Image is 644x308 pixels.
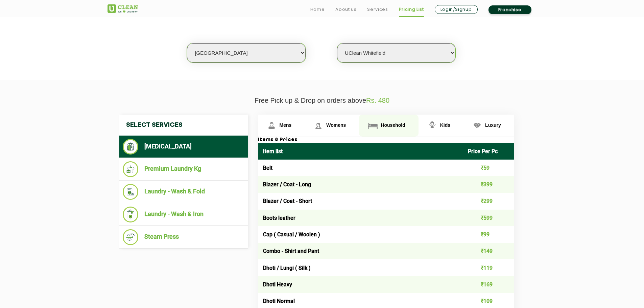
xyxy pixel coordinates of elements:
img: Luxury [471,120,483,132]
img: Premium Laundry Kg [123,161,139,177]
img: Laundry - Wash & Fold [123,184,139,200]
th: Price Per Pc [463,143,514,160]
img: Steam Press [123,229,139,245]
h4: Select Services [119,115,248,136]
a: Pricing List [399,5,424,14]
td: ₹399 [463,176,514,193]
li: Steam Press [123,229,244,245]
li: Premium Laundry Kg [123,161,244,177]
img: Kids [426,120,438,132]
th: Item list [258,143,463,160]
td: Blazer / Coat - Long [258,176,463,193]
p: Free Pick up & Drop on orders above [108,97,537,104]
td: Blazer / Coat - Short [258,193,463,209]
td: ₹169 [463,276,514,293]
td: Combo - Shirt and Pant [258,243,463,259]
td: ₹99 [463,226,514,243]
span: Household [381,122,405,128]
img: Mens [266,120,278,132]
td: ₹59 [463,160,514,176]
td: ₹149 [463,243,514,259]
a: Services [367,5,388,14]
span: Womens [326,122,346,128]
td: Dhoti Heavy [258,276,463,293]
h3: Items & Prices [258,137,514,143]
span: Luxury [485,122,501,128]
a: Franchise [488,5,531,14]
span: Mens [280,122,292,128]
img: Dry Cleaning [123,139,139,155]
td: Belt [258,160,463,176]
td: ₹119 [463,259,514,276]
td: Dhoti / Lungi ( Silk ) [258,259,463,276]
a: About us [335,5,356,14]
td: Boots leather [258,210,463,226]
span: Kids [440,122,450,128]
a: Home [310,5,325,14]
li: Laundry - Wash & Fold [123,184,244,200]
li: Laundry - Wash & Iron [123,207,244,222]
img: UClean Laundry and Dry Cleaning [108,4,138,13]
span: Rs. 480 [366,97,389,104]
a: Login/Signup [435,5,478,14]
img: Laundry - Wash & Iron [123,207,139,222]
td: ₹299 [463,193,514,209]
td: ₹599 [463,210,514,226]
li: [MEDICAL_DATA] [123,139,244,155]
td: Cap ( Casual / Woolen ) [258,226,463,243]
img: Womens [312,120,324,132]
img: Household [367,120,379,132]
